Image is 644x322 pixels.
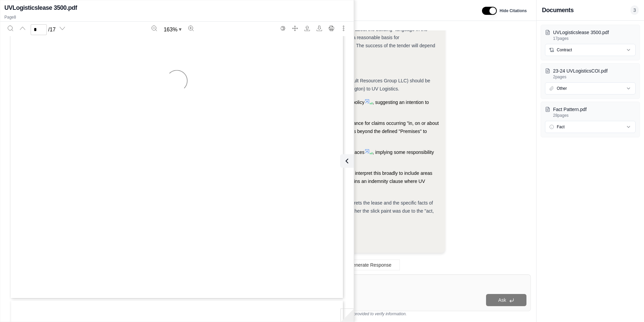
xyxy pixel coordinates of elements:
[149,23,160,34] button: Zoom out
[4,3,77,12] h2: UVLogisticslease 3500.pdf
[17,23,28,34] button: Previous page
[326,23,337,34] button: Print
[545,106,636,118] button: Fact Pattern.pdf28pages
[278,23,288,34] button: Switch to the dark theme
[545,68,636,80] button: 23-24 UVLogisticsCOI.pdf2pages
[31,24,47,35] input: Enter a page number
[631,5,639,15] span: 3
[210,200,433,214] span: However, the success of the tender will depend on how a court interprets the lease and the specif...
[553,113,636,118] p: 28 pages
[48,26,56,34] span: / 17
[5,23,16,34] button: Search
[545,29,636,41] button: UVLogisticslease 3500.pdf17pages
[290,23,300,34] button: Full screen
[302,23,313,34] button: Open file
[186,23,196,34] button: Zoom in
[338,23,349,34] button: More actions
[553,36,636,41] p: 17 pages
[553,68,636,74] p: 23-24 UVLogisticsCOI.pdf
[314,23,325,34] button: Download
[199,311,531,317] div: *Use references provided to verify information.
[500,8,527,14] span: Hide Citations
[486,294,526,306] button: Ask
[330,260,400,270] button: Regenerate Response
[161,24,184,35] button: Zoom document
[553,106,636,113] p: Fact Pattern.pdf
[57,23,68,34] button: Next page
[553,29,636,36] p: UVLogisticslease 3500.pdf
[217,100,364,105] span: Kensington is listed as an additional insured on UV Logistics' GL policy
[217,120,439,134] span: The insurance clause (33) requires UV Logistics to maintain insurance for claims occurring "in, o...
[498,297,506,303] span: Ask
[344,262,391,268] span: Regenerate Response
[164,26,178,34] span: 163 %
[553,74,636,80] p: 2 pages
[4,15,350,20] p: Page 8
[542,5,574,15] h3: Documents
